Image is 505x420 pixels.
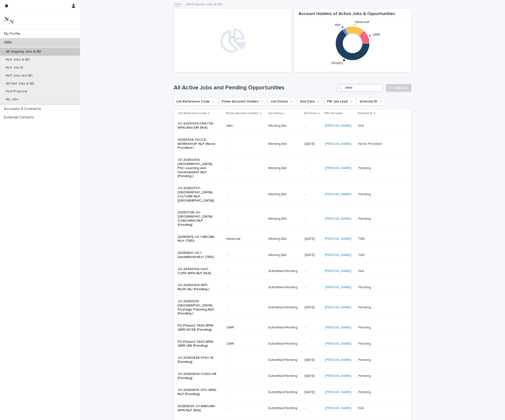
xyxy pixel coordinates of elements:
[305,166,321,170] p: -
[325,374,351,378] a: [PERSON_NAME]
[227,253,265,257] p: -
[174,207,411,231] tr: 20250728-JO-[GEOGRAPHIC_DATA]-COACHING-NLP (Pending)-Working Bid-[PERSON_NAME] PendingPending
[325,217,351,221] a: [PERSON_NAME]
[304,111,317,116] p: End Date
[358,304,372,310] p: Pending
[4,16,14,25] img: 3bAFpBnQQY6ys9Fa9hsD
[178,210,218,227] p: 20250728-JO-[GEOGRAPHIC_DATA]-COACHING-NLP (Pending)
[305,142,321,146] p: [DATE]
[325,111,342,116] p: PM Job Lead
[227,358,265,362] p: -
[174,352,411,368] tr: JO-20250428-FPSC-EI (Pending)-Submitted-Pending[DATE][PERSON_NAME] PendingPending
[178,158,218,178] p: JO-20250304-[GEOGRAPHIC_DATA] PSC-Learning and Development-NLP (Pending )
[335,23,341,27] text: Altis
[373,33,380,36] text: QMR
[174,400,411,417] tr: 20250624-JO-NAVCAN-WPA-NLP (N/A)-Submitted-Pending-[PERSON_NAME] N/AN/A
[325,98,356,105] button: PM Job Lead
[178,267,218,275] p: JO-20240104-UoO-CUPE-WPA-NLP (N/A)
[174,368,411,384] tr: JO-20250504-COSG-HR (Pending)-Submitted-Pending[DATE][PERSON_NAME] PendingPending
[305,269,321,273] p: -
[227,285,265,289] p: -
[2,97,23,101] p: My Jobs
[2,40,16,45] p: Jobs
[268,390,301,394] p: Submitted-Pending
[358,268,365,273] p: N/A
[227,166,265,170] p: -
[305,192,321,196] p: -
[358,357,372,362] p: Pending
[325,166,351,170] a: [PERSON_NAME]
[178,111,207,116] p: Job Reference Code
[294,11,411,19] div: Account Holders of Active Jobs & Opportunities
[268,305,301,310] p: Submitted-Pending
[268,98,296,105] button: Job Status
[174,295,411,319] tr: JO-20250319- [GEOGRAPHIC_DATA]-Strategic Planning-NLP (Pending )-Submitted-Pending[DATE][PERSON_N...
[227,142,265,146] p: -
[325,358,351,362] a: [PERSON_NAME]
[305,374,321,378] p: [DATE]
[305,342,321,346] p: -
[178,404,218,412] p: 20250624-JO-NAVCAN-WPA-NLP (N/A)
[305,406,321,410] p: -
[337,84,383,92] input: Search
[358,252,366,257] p: TBD
[358,191,372,196] p: Pending
[358,123,365,128] p: N/A
[174,247,411,263] tr: 20250821-JO-I-GardaWorld-NLI+ (TBD)-Working Bid[DATE][PERSON_NAME] TBDTBD
[174,134,411,154] tr: 20250104-CECCE-WORKSHOP-NLP (None Provided )-Working Bid[DATE][PERSON_NAME] None ProvidedNone Pro...
[2,107,45,111] p: Accounts & Contracts
[178,299,218,316] p: JO-20250319- [GEOGRAPHIC_DATA]-Strategic Planning-NLP (Pending )
[227,374,265,378] p: -
[325,342,351,346] a: [PERSON_NAME]
[305,285,321,289] p: -
[227,269,265,273] p: -
[178,283,218,291] p: JO-20250304-WPI-NLHS-NLI (Pending )
[268,269,301,273] p: Submitted-Pending
[268,326,301,330] p: Submitted-Pending
[305,237,321,241] p: [DATE]
[325,326,351,330] a: [PERSON_NAME]
[325,269,351,273] a: [PERSON_NAME]
[2,58,34,62] p: NLI+ Jobs & BD
[227,390,265,394] p: -
[178,235,218,243] p: 20250815-JO-I-NRCAN-NLI+ (TBD)
[187,1,222,7] p: All Ongoing Jobs & BD
[2,82,38,86] p: All Past Jobs & BD
[178,251,218,259] p: 20250821-JO-I-GardaWorld-NLI+ (TBD)
[268,406,301,410] p: Submitted-Pending
[178,372,218,380] p: JO-20250504-COSG-HR (Pending)
[174,154,411,182] tr: JO-20250304-[GEOGRAPHIC_DATA] PSC-Learning and Development-NLP (Pending )-Working Bid-[PERSON_NAM...
[178,122,218,130] p: JO-20231103-CRA-ITB-WPA-Altis-EM (N/A)
[2,115,38,120] p: External Contacts
[298,98,323,105] button: End Date
[178,138,218,150] p: 20250104-CECCE-WORKSHOP-NLP (None Provided )
[268,124,301,128] p: Working Bid
[358,373,372,378] p: Pending
[355,20,369,24] text: NewLeaf
[358,284,372,289] p: Pending
[174,182,411,207] tr: JO-20250707-[GEOGRAPHIC_DATA]-CULTURE-NLP ([GEOGRAPHIC_DATA])-Working Bid-[PERSON_NAME] PendingPe...
[174,98,218,105] button: Job Reference Code
[174,1,181,7] a: Jobs
[268,285,301,289] p: Submitted-Pending
[386,84,411,92] a: Add New
[358,165,372,170] p: Pending
[325,285,351,289] a: [PERSON_NAME]
[227,237,265,241] p: NewLeaf
[2,89,31,93] p: Find Proposal
[358,98,385,105] button: External ID
[227,192,265,196] p: -
[305,253,321,257] p: [DATE]
[358,389,372,394] p: Pending
[268,217,301,221] p: Working Bid
[174,320,411,336] tr: PS-Phase2-TA02-WPA-QMR-NCSB (Pending)QMRSubmitted-Pending-[PERSON_NAME] PendingPending
[227,326,265,330] p: QMR
[305,217,321,221] p: -
[268,142,301,146] p: Working Bid
[2,74,37,78] p: NLP Jobs and BD
[227,342,265,346] p: QMR
[268,192,301,196] p: Working Bid
[268,358,301,362] p: Submitted-Pending
[358,216,372,221] p: Pending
